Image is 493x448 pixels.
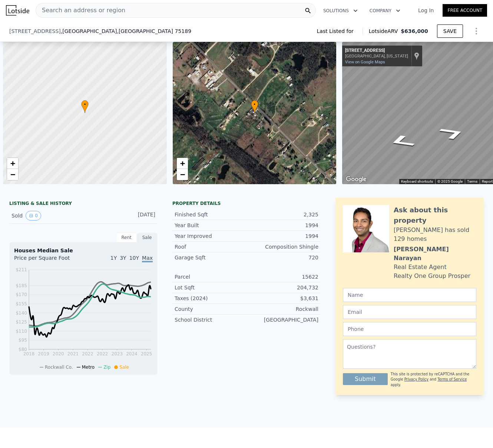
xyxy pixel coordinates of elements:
[97,351,108,356] tspan: 2022
[394,226,476,243] div: [PERSON_NAME] has sold 129 homes
[19,347,27,352] tspan: $80
[14,247,153,254] div: Houses Median Sale
[345,48,408,54] div: [STREET_ADDRESS]
[16,292,27,297] tspan: $170
[16,301,27,306] tspan: $155
[377,132,426,152] path: Go Southeast, Poetry Rd
[110,255,117,261] span: 1Y
[437,377,467,381] a: Terms of Service
[437,179,463,183] span: © 2025 Google
[82,365,95,370] span: Metro
[246,305,318,313] div: Rockwall
[401,179,433,184] button: Keyboard shortcuts
[137,233,158,242] div: Sale
[119,365,129,370] span: Sale
[246,273,318,281] div: 15622
[7,158,18,169] a: Zoom in
[246,243,318,250] div: Composition Shingle
[469,24,484,39] button: Show Options
[437,24,463,38] button: SAVE
[364,4,406,17] button: Company
[251,101,258,108] span: •
[126,351,138,356] tspan: 2024
[53,351,64,356] tspan: 2020
[16,329,27,334] tspan: $110
[246,316,318,323] div: [GEOGRAPHIC_DATA]
[317,4,364,17] button: Solutions
[409,7,443,14] a: Log In
[6,5,29,16] img: Lotside
[81,101,89,108] span: •
[122,211,155,220] div: [DATE]
[251,100,258,113] div: •
[16,283,27,288] tspan: $185
[10,159,15,168] span: +
[36,6,125,15] span: Search an address or region
[175,222,246,229] div: Year Built
[467,179,477,183] a: Terms (opens in new tab)
[394,272,470,281] div: Realty One Group Prosper
[81,100,89,113] div: •
[175,316,246,323] div: School District
[112,351,123,356] tspan: 2023
[343,305,476,319] input: Email
[120,255,126,261] span: 3Y
[172,200,321,206] div: Property details
[177,169,188,180] a: Zoom out
[404,377,429,381] a: Privacy Policy
[175,254,246,261] div: Garage Sqft
[345,60,385,64] a: View on Google Maps
[175,232,246,240] div: Year Improved
[344,175,368,184] img: Google
[428,123,477,143] path: Go Northwest, Poetry Rd
[343,322,476,336] input: Phone
[11,211,77,220] div: Sold
[103,365,110,370] span: Zip
[394,263,447,272] div: Real Estate Agent
[141,351,152,356] tspan: 2025
[142,255,153,262] span: Max
[16,267,27,272] tspan: $211
[175,295,246,302] div: Taxes (2024)
[7,169,18,180] a: Zoom out
[175,211,246,218] div: Finished Sqft
[175,273,246,281] div: Parcel
[61,27,191,35] span: , [GEOGRAPHIC_DATA]
[401,28,428,34] span: $636,000
[246,211,318,218] div: 2,325
[67,351,79,356] tspan: 2021
[414,52,419,60] a: Show location on map
[246,254,318,261] div: 720
[344,175,368,184] a: Open this area in Google Maps (opens a new window)
[16,311,27,316] tspan: $140
[116,233,137,242] div: Rent
[177,158,188,169] a: Zoom in
[343,373,388,385] button: Submit
[26,211,41,220] button: View historical data
[246,232,318,240] div: 1994
[16,319,27,325] tspan: $125
[443,4,487,17] a: Free Account
[14,254,83,266] div: Price per Square Foot
[117,28,191,34] span: , [GEOGRAPHIC_DATA] 75189
[38,351,49,356] tspan: 2019
[180,159,185,168] span: +
[9,200,158,208] div: LISTING & SALE HISTORY
[9,27,61,35] span: [STREET_ADDRESS]
[394,245,476,263] div: [PERSON_NAME] Narayan
[175,243,246,250] div: Roof
[19,338,27,343] tspan: $95
[369,27,401,35] span: Lotside ARV
[246,284,318,291] div: 204,732
[180,170,185,179] span: −
[82,351,93,356] tspan: 2022
[394,205,476,226] div: Ask about this property
[345,54,408,59] div: [GEOGRAPHIC_DATA], [US_STATE]
[45,365,73,370] span: Rockwall Co.
[10,170,15,179] span: −
[246,295,318,302] div: $3,631
[343,288,476,302] input: Name
[129,255,139,261] span: 10Y
[23,351,35,356] tspan: 2018
[246,222,318,229] div: 1994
